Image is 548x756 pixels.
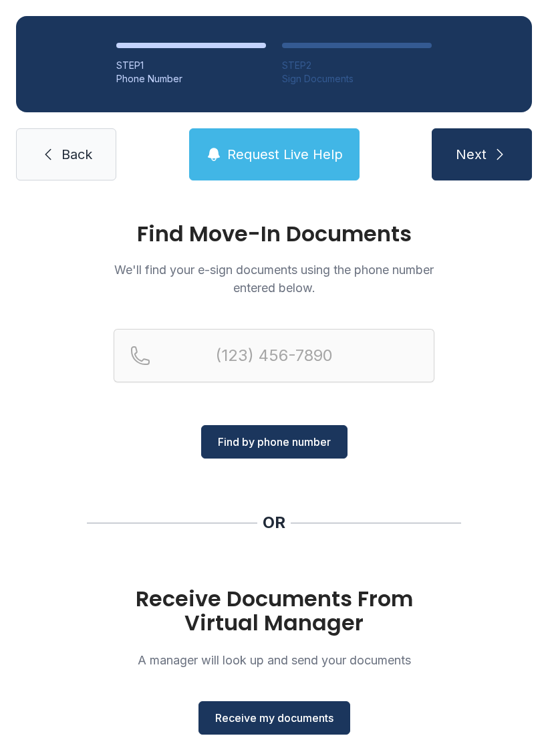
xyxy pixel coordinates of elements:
div: STEP 2 [282,59,432,72]
span: Next [456,145,487,164]
span: Back [61,145,92,164]
h1: Find Move-In Documents [114,223,434,245]
div: Phone Number [116,72,266,86]
p: A manager will look up and send your documents [114,651,434,669]
div: STEP 1 [116,59,266,72]
h1: Receive Documents From Virtual Manager [114,587,434,635]
span: Request Live Help [227,145,343,164]
div: Sign Documents [282,72,432,86]
span: Find by phone number [218,434,331,450]
input: Reservation phone number [114,329,434,382]
p: We'll find your e-sign documents using the phone number entered below. [114,261,434,297]
span: Receive my documents [215,710,333,726]
div: OR [263,512,285,533]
